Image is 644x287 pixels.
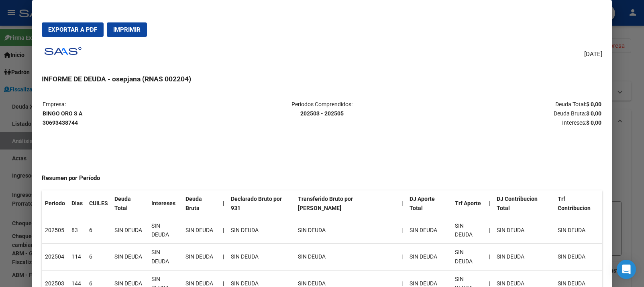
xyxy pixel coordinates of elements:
[493,217,554,244] td: SIN DEUDA
[493,244,554,271] td: SIN DEUDA
[554,190,602,217] th: Trf Contribucion
[68,217,86,244] td: 83
[554,244,602,271] td: SIN DEUDA
[48,26,97,33] span: Exportar a PDF
[42,190,68,217] th: Periodo
[295,217,398,244] td: SIN DEUDA
[485,244,493,271] th: |
[43,100,228,127] p: Empresa:
[229,100,415,118] p: Periodos Comprendidos:
[68,244,86,271] td: 114
[107,22,147,37] button: Imprimir
[220,244,228,271] td: |
[398,190,406,217] th: |
[406,190,452,217] th: DJ Aporte Total
[586,101,601,107] strong: $ 0,00
[148,217,182,244] td: SIN DEUDA
[220,190,228,217] th: |
[584,50,602,59] span: [DATE]
[220,217,228,244] td: |
[182,217,220,244] td: SIN DEUDA
[452,244,485,271] td: SIN DEUDA
[398,217,406,244] td: |
[406,217,452,244] td: SIN DEUDA
[113,26,141,33] span: Imprimir
[295,190,398,217] th: Transferido Bruto por [PERSON_NAME]
[485,190,493,217] th: |
[148,244,182,271] td: SIN DEUDA
[182,244,220,271] td: SIN DEUDA
[42,244,68,271] td: 202504
[295,244,398,271] td: SIN DEUDA
[617,260,636,279] div: Open Intercom Messenger
[554,217,602,244] td: SIN DEUDA
[228,244,294,271] td: SIN DEUDA
[42,174,602,183] h4: Resumen por Período
[406,244,452,271] td: SIN DEUDA
[111,244,148,271] td: SIN DEUDA
[300,110,344,117] strong: 202503 - 202505
[398,244,406,271] td: |
[493,190,554,217] th: DJ Contribucion Total
[86,244,111,271] td: 6
[182,190,220,217] th: Deuda Bruta
[452,217,485,244] td: SIN DEUDA
[42,22,104,37] button: Exportar a PDF
[111,217,148,244] td: SIN DEUDA
[86,217,111,244] td: 6
[228,190,294,217] th: Declarado Bruto por 931
[86,190,111,217] th: CUILES
[42,217,68,244] td: 202505
[228,217,294,244] td: SIN DEUDA
[485,217,493,244] th: |
[452,190,485,217] th: Trf Aporte
[586,110,601,117] strong: $ 0,00
[68,190,86,217] th: Dias
[43,110,82,126] strong: BINGO ORO S A 30693438744
[111,190,148,217] th: Deuda Total
[586,119,601,126] strong: $ 0,00
[416,100,601,127] p: Deuda Total: Deuda Bruta: Intereses:
[42,74,602,84] h3: INFORME DE DEUDA - osepjana (RNAS 002204)
[148,190,182,217] th: Intereses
